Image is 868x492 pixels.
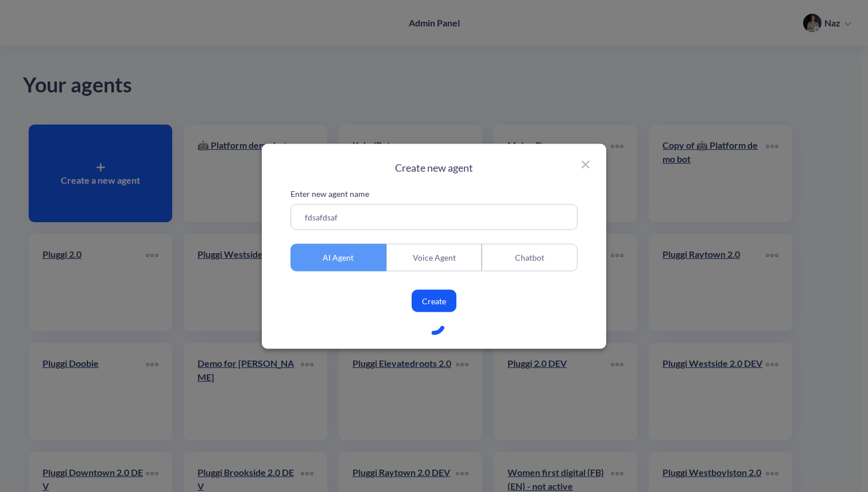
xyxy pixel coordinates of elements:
div: Chatbot [482,243,578,271]
p: Enter new agent name [290,187,578,199]
input: Enter agent name here [290,204,578,230]
h2: Create new agent [290,161,578,173]
div: Voice Agent [386,243,482,271]
button: Create [412,289,456,312]
div: AI Agent [290,243,386,271]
